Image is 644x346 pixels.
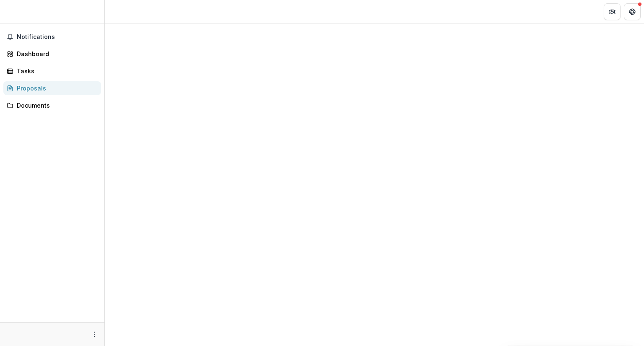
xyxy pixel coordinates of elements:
[3,47,101,61] a: Dashboard
[3,64,101,78] a: Tasks
[17,49,94,58] div: Dashboard
[3,98,101,112] a: Documents
[3,81,101,95] a: Proposals
[3,30,101,44] button: Notifications
[17,34,98,41] span: Notifications
[17,101,94,110] div: Documents
[17,67,94,75] div: Tasks
[604,3,621,20] button: Partners
[624,3,641,20] button: Get Help
[17,84,94,93] div: Proposals
[89,329,99,339] button: More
